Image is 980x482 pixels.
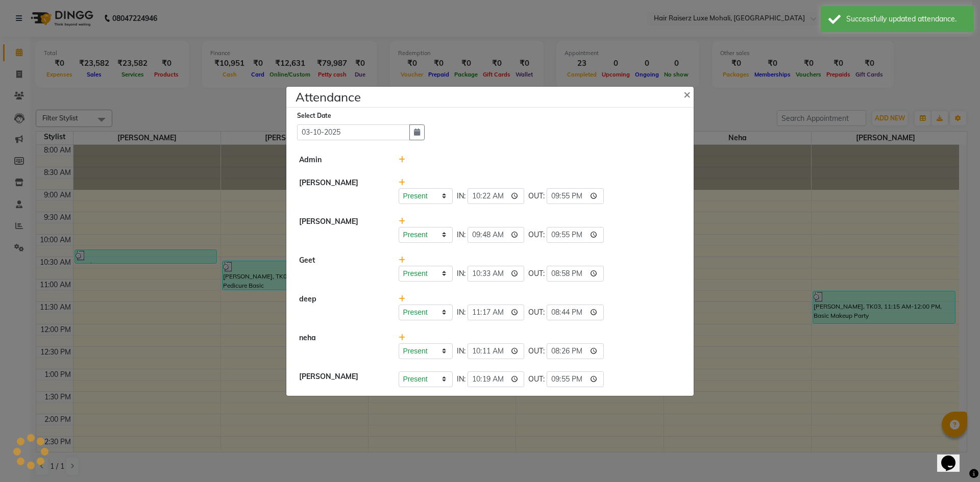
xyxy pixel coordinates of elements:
span: × [683,86,691,102]
span: OUT: [528,374,545,385]
div: [PERSON_NAME] [291,371,391,387]
span: OUT: [528,268,545,279]
span: IN: [457,268,465,279]
button: Close [675,80,701,108]
span: OUT: [528,307,545,318]
h4: Attendance [296,88,361,106]
span: OUT: [528,346,545,357]
span: IN: [457,307,465,318]
input: Select date [297,124,410,140]
div: [PERSON_NAME] [291,216,391,243]
div: deep [291,294,391,320]
div: neha [291,333,391,359]
div: Successfully updated attendance. [846,14,966,24]
div: Geet [291,255,391,282]
span: IN: [457,346,465,357]
span: IN: [457,230,465,240]
iframe: chat widget [937,441,970,472]
div: Admin [291,155,391,165]
span: OUT: [528,230,545,240]
label: Select Date [297,111,331,120]
span: OUT: [528,191,545,201]
span: IN: [457,374,465,385]
span: IN: [457,191,465,201]
div: [PERSON_NAME] [291,177,391,204]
